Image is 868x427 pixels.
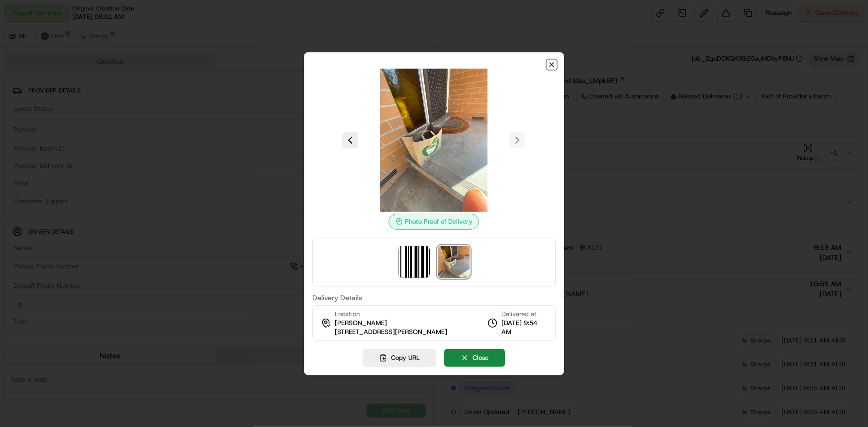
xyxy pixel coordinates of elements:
[501,310,547,319] span: Delivered at
[335,310,360,319] span: Location
[389,214,480,230] div: Photo Proof of Delivery
[501,319,547,337] span: [DATE] 9:54 AM
[312,294,556,301] label: Delivery Details
[445,349,505,367] button: Close
[398,246,430,278] img: barcode_scan_on_pickup image
[335,328,447,337] span: [STREET_ADDRESS][PERSON_NAME]
[438,246,470,278] img: photo_proof_of_delivery image
[363,349,437,367] button: Copy URL
[363,69,506,212] img: photo_proof_of_delivery image
[335,319,387,328] span: [PERSON_NAME]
